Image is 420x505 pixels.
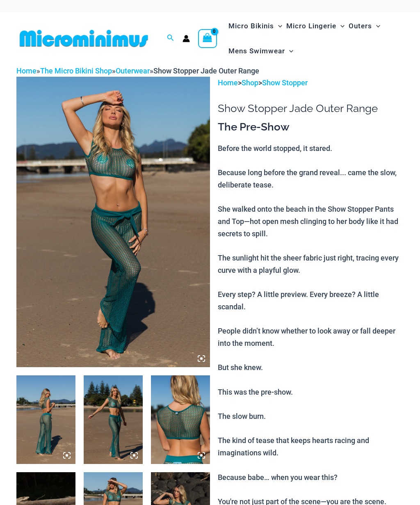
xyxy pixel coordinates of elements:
[16,77,210,367] img: Show Stopper Jade 366 Top 5007 pants
[16,375,75,464] img: Show Stopper Jade 366 Top 5007 pants
[84,375,143,464] img: Show Stopper Jade 366 Top 5007 pants
[40,66,112,75] a: The Micro Bikini Shop
[116,66,150,75] a: Outerwear
[226,39,295,64] a: Mens SwimwearMenu ToggleMenu Toggle
[167,33,174,43] a: Search icon link
[153,66,259,75] span: Show Stopper Jade Outer Range
[286,16,336,37] span: Micro Lingerie
[285,41,293,62] span: Menu Toggle
[284,14,347,39] a: Micro LingerieMenu ToggleMenu Toggle
[274,16,282,37] span: Menu Toggle
[372,16,380,37] span: Menu Toggle
[16,66,37,75] a: Home
[183,35,190,42] a: Account icon link
[218,120,404,134] h3: The Pre-Show
[226,14,284,39] a: Micro BikinisMenu ToggleMenu Toggle
[349,16,372,37] span: Outers
[16,29,151,48] img: MM SHOP LOGO FLAT
[151,375,210,464] img: Show Stopper Jade 366 Top 5007 pants
[228,41,285,62] span: Mens Swimwear
[225,12,404,65] nav: Site Navigation
[262,78,308,87] a: Show Stopper
[218,102,404,115] h1: Show Stopper Jade Outer Range
[336,16,345,37] span: Menu Toggle
[218,78,238,87] a: Home
[218,77,404,89] p: > >
[242,78,258,87] a: Shop
[16,66,259,75] span: » » »
[228,16,274,37] span: Micro Bikinis
[347,14,382,39] a: OutersMenu ToggleMenu Toggle
[198,29,217,48] a: View Shopping Cart, empty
